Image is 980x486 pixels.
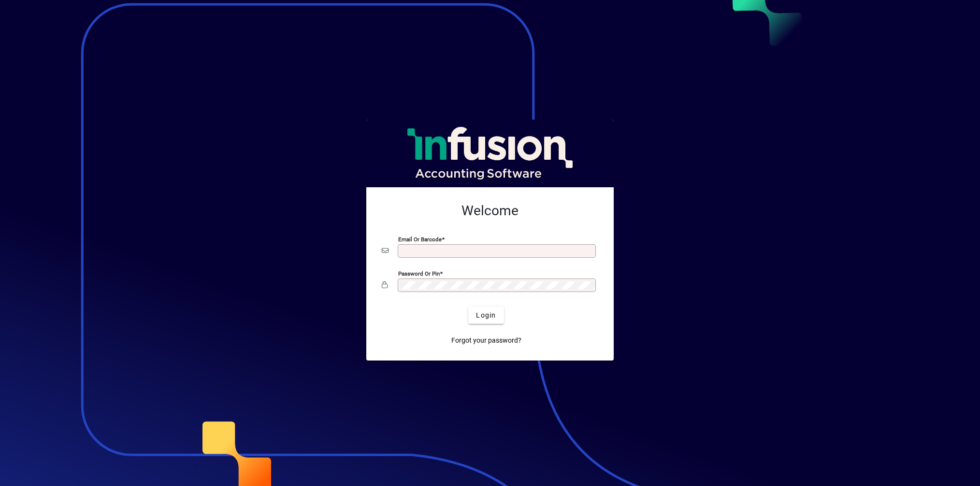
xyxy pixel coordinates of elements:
span: Login [476,310,496,320]
a: Forgot your password? [447,332,525,349]
span: Forgot your password? [451,335,521,346]
button: Login [468,306,504,324]
mat-label: Email or Barcode [398,236,442,243]
h2: Welcome [382,203,598,219]
mat-label: Password or Pin [398,270,440,277]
